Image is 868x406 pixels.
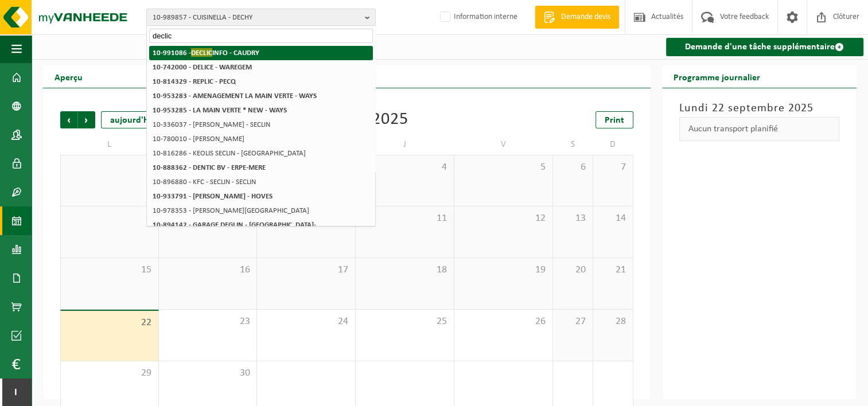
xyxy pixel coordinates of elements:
[535,6,619,29] a: Demande devis
[553,134,593,155] td: S
[149,204,373,218] li: 10-978353 - [PERSON_NAME][GEOGRAPHIC_DATA]
[149,132,373,146] li: 10-780010 - [PERSON_NAME]
[165,367,251,380] span: 30
[153,164,266,171] strong: 10-888362 - DENTIC BV - ERPE-MERE
[599,161,627,174] span: 7
[361,264,448,276] span: 18
[153,92,317,100] strong: 10-953283 - AMENAGEMENT LA MAIN VERTE - WAYS
[559,315,587,328] span: 27
[153,193,273,200] strong: 10-933791 - [PERSON_NAME] - HOVES
[67,212,153,225] span: 8
[460,161,547,174] span: 5
[361,212,448,225] span: 11
[559,264,587,276] span: 20
[153,221,316,237] strong: 10-894142 - GARAGE DEGLIN - [GEOGRAPHIC_DATA]-[GEOGRAPHIC_DATA]
[605,116,624,125] span: Print
[67,161,153,174] span: 1
[460,315,547,328] span: 26
[149,29,373,43] input: Chercher des succursales liées
[361,161,448,174] span: 4
[165,315,251,328] span: 23
[599,212,627,225] span: 14
[67,264,153,276] span: 15
[559,212,587,225] span: 13
[149,118,373,132] li: 10-336037 - [PERSON_NAME] - SECLIN
[438,9,517,26] label: Information interne
[558,11,613,23] span: Demande devis
[361,315,448,328] span: 25
[460,264,547,276] span: 19
[263,315,349,328] span: 24
[595,111,633,128] a: Print
[60,111,77,128] span: Précédent
[356,134,454,155] td: J
[599,315,627,328] span: 28
[153,64,252,71] strong: 10-742000 - DELICE - WAREGEM
[165,264,251,276] span: 16
[460,212,547,225] span: 12
[559,161,587,174] span: 6
[43,65,94,88] h2: Aperçu
[454,134,553,155] td: V
[60,134,159,155] td: L
[679,117,840,141] div: Aucun transport planifié
[67,317,153,329] span: 22
[101,111,165,128] div: aujourd'hui
[191,48,212,57] span: DECLIC
[153,107,287,114] strong: 10-953285 - LA MAIN VERTE * NEW - WAYS
[149,146,373,161] li: 10-816286 - KEOLIS SECLIN - [GEOGRAPHIC_DATA]
[662,65,772,88] h2: Programme journalier
[599,264,627,276] span: 21
[679,100,840,117] h3: Lundi 22 septembre 2025
[78,111,95,128] span: Suivant
[153,78,236,85] strong: 10-814329 - REPLIC - PECQ
[263,264,349,276] span: 17
[149,175,373,189] li: 10-896880 - KFC - SECLIN - SECLIN
[593,134,633,155] td: D
[146,9,376,26] button: 10-989857 - CUISINELLA - DECHY
[67,367,153,380] span: 29
[153,48,259,57] strong: 10-991086 - INFO - CAUDRY
[153,9,360,26] span: 10-989857 - CUISINELLA - DECHY
[666,38,864,56] a: Demande d'une tâche supplémentaire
